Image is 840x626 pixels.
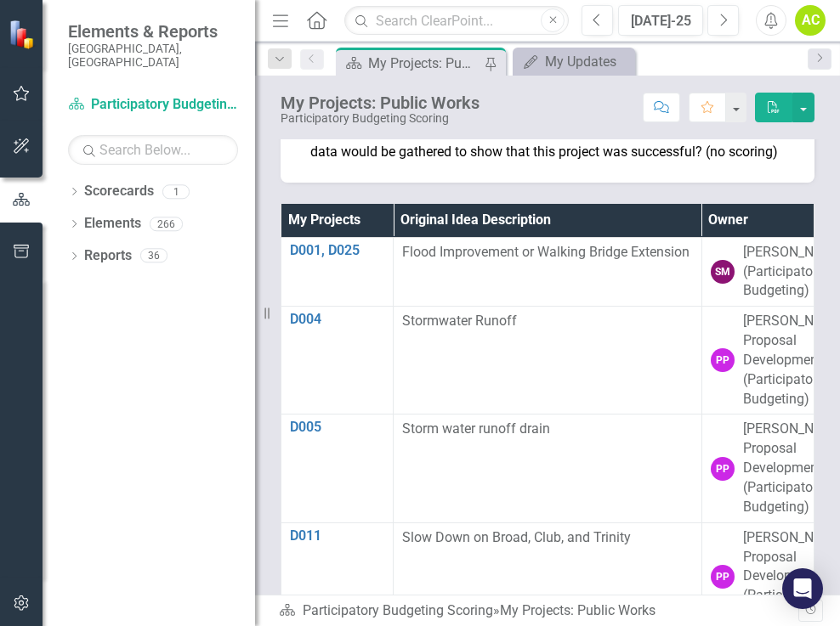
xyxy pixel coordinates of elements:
div: Participatory Budgeting Scoring [281,112,480,125]
span: Elements & Reports [68,21,238,42]
span: Slow Down on Broad, Club, and Trinity [402,529,631,545]
div: 266 [150,217,183,231]
img: ClearPoint Strategy [9,20,38,49]
div: My Projects: Public Works [368,53,480,74]
a: D001, D025 [290,243,384,258]
span: Storm water runoff drain [402,420,550,437]
div: My Projects: Public Works [500,602,656,618]
a: Participatory Budgeting Scoring [303,602,493,618]
div: » [279,601,798,621]
td: Double-Click to Edit [701,237,814,307]
div: 36 [140,249,167,263]
a: Scorecards [84,182,154,201]
a: D005 [290,420,384,435]
small: [GEOGRAPHIC_DATA], [GEOGRAPHIC_DATA] [68,42,238,70]
td: Double-Click to Edit Right Click for Context Menu [281,307,394,415]
div: 1 [162,184,190,199]
td: Double-Click to Edit Right Click for Context Menu [281,415,394,522]
td: Double-Click to Edit [701,415,814,522]
td: Double-Click to Edit [394,415,701,522]
input: Search Below... [68,135,238,165]
button: AC [795,5,826,36]
a: Reports [84,246,132,266]
button: [DATE]-25 [618,5,703,36]
div: My Projects: Public Works [281,93,480,112]
div: PP [711,565,735,589]
a: D011 [290,528,384,544]
div: Open Intercom Messenger [782,568,823,609]
td: Double-Click to Edit [394,237,701,307]
span: Flood Improvement or Walking Bridge Extension [402,244,690,260]
a: Elements [84,214,141,234]
td: Double-Click to Edit Right Click for Context Menu [281,237,394,307]
div: [DATE]-25 [624,11,697,31]
td: Double-Click to Edit [394,307,701,415]
div: PP [711,457,735,481]
input: Search ClearPoint... [344,6,569,36]
div: My Updates [545,51,631,72]
a: My Updates [517,51,631,72]
span: Stormwater Runoff [402,313,517,329]
a: D004 [290,312,384,327]
td: Double-Click to Edit [701,307,814,415]
div: SM [711,260,735,284]
div: PP [711,348,735,372]
a: Participatory Budgeting Scoring [68,95,238,115]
